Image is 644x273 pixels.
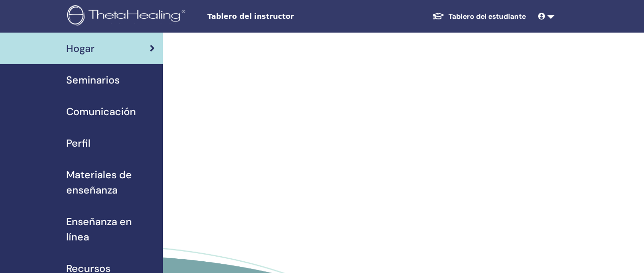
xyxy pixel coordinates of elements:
[66,104,136,119] span: Comunicación
[66,72,120,88] span: Seminarios
[66,214,155,244] span: Enseñanza en línea
[66,135,91,151] span: Perfil
[207,11,360,22] span: Tablero del instructor
[432,12,444,20] img: graduation-cap-white.svg
[424,7,534,26] a: Tablero del estudiante
[66,41,95,56] span: Hogar
[67,5,189,28] img: logo.png
[66,167,155,198] span: Materiales de enseñanza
